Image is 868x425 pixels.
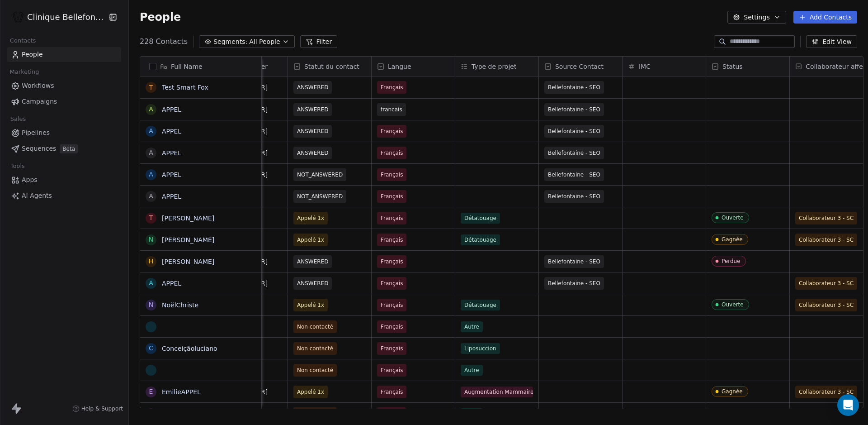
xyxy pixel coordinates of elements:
span: Français [381,235,403,244]
div: Status [706,57,789,76]
span: Collaborateur 3 - SC [799,279,854,288]
span: Français [381,83,403,92]
span: Collaborateur 3 - SC [799,214,854,223]
span: Bellefontaine - SEO [548,148,600,158]
span: Bellefontaine - SEO [548,257,600,266]
span: Appelé 1x [297,235,324,244]
span: francais [381,105,402,114]
span: ANSWERED [297,83,328,92]
a: [PERSON_NAME] [162,215,214,222]
span: Bellefontaine - SEO [548,127,600,136]
span: Bellefontaine - SEO [548,105,600,114]
div: Ouverte [722,301,744,308]
span: Appelé 1x [297,214,324,223]
div: Gagnée [722,388,743,395]
span: Beta [60,144,78,153]
span: People [140,10,181,24]
a: SequencesBeta [7,141,121,156]
span: 0797552338 [210,214,282,223]
a: AI Agents [7,188,121,203]
span: Appelé 1x [297,301,324,310]
button: Filter [300,35,338,48]
a: [PERSON_NAME] [162,258,214,265]
span: NOT_ANSWERED [297,192,343,201]
span: Non contacté [297,344,333,353]
span: [PHONE_NUMBER] [210,105,282,114]
span: Français [381,279,403,288]
button: Edit View [806,35,857,48]
div: A [149,105,153,114]
a: APPEL [162,149,181,157]
span: Help & Support [81,405,123,412]
span: Sales [6,112,30,126]
span: Pipelines [22,128,50,138]
span: ANSWERED [297,279,328,288]
a: APPEL [162,280,181,287]
div: Source Contact [539,57,622,76]
span: Bellefontaine - SEO [548,192,600,201]
span: [PHONE_NUMBER] [210,257,282,266]
span: [PHONE_NUMBER] [210,170,282,179]
span: ANSWERED [297,148,328,158]
span: 228 Contacts [140,36,188,47]
a: [PERSON_NAME] [162,236,214,244]
span: Français [381,322,403,331]
a: People [7,47,121,62]
a: NoëlChriste [162,301,198,309]
a: APPEL [162,171,181,178]
button: Settings [727,11,786,24]
span: Non contacté [297,322,333,331]
span: Marketing [6,65,43,79]
span: Collaborateur 3 - SC [799,301,854,310]
div: T [149,83,153,92]
span: Augmentation Mammaire [461,387,533,397]
span: Français [381,344,403,353]
a: Workflows [7,78,121,93]
span: Français [381,192,403,201]
span: Non contacté [297,366,333,375]
span: Français [381,148,403,158]
span: Statut du contact [304,62,359,71]
a: Apps [7,172,121,187]
div: IMC [623,57,706,76]
span: Français [381,214,403,223]
a: Test Smart Fox [162,84,208,91]
div: A [149,126,153,136]
span: Segments: [213,37,247,47]
div: Gagnée [722,236,743,243]
span: Français [381,127,403,136]
div: Statut du contact [288,57,371,76]
span: 0797260178 [210,235,282,244]
div: Langue [372,57,455,76]
div: T [149,213,153,223]
img: Logo_Bellefontaine_Black.png [13,12,24,23]
span: Bellefontaine - SEO [548,279,600,288]
span: Langue [388,62,411,71]
span: ANSWERED [297,127,328,136]
span: Autre [461,321,483,332]
a: Conceiçãoluciano [162,345,217,352]
span: Liposuccion [461,343,500,354]
span: Contacts [6,34,40,48]
span: [PHONE_NUMBER] [210,83,282,92]
a: APPEL [162,106,181,113]
span: IMC [639,62,651,71]
span: Français [381,170,403,179]
a: Pipelines [7,125,121,140]
a: EmilieAPPEL [162,388,201,396]
button: Add Contacts [793,11,857,24]
span: Bellefontaine - SEO [548,170,600,179]
span: 0779304276 [210,344,282,353]
span: 0766151925 [210,301,282,310]
span: Campaigns [22,97,57,106]
a: APPEL [162,128,181,135]
span: All People [249,37,280,47]
span: Type de projet [472,62,516,71]
span: Workflows [22,81,54,91]
span: Français [381,301,403,310]
a: APPEL [162,193,181,200]
span: Clinique Bellefontaine [27,11,105,23]
span: Autre [461,408,483,419]
div: C [149,344,153,353]
span: Français [381,257,403,266]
